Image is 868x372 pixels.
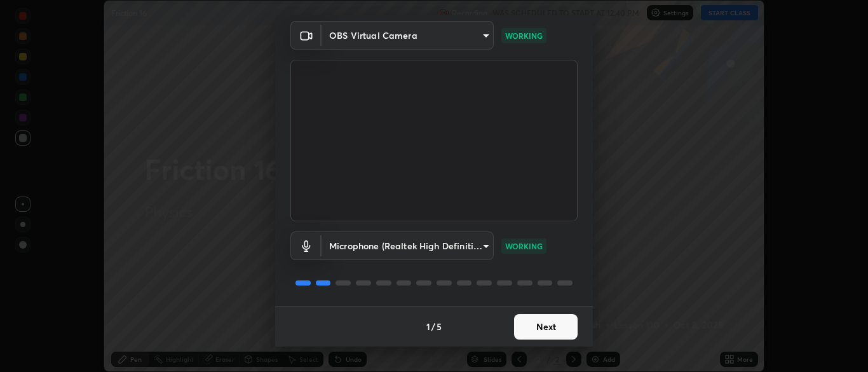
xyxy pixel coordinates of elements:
[437,320,442,333] h4: 5
[426,320,430,333] h4: 1
[322,21,494,50] div: OBS Virtual Camera
[505,240,543,252] p: WORKING
[431,320,435,333] h4: /
[322,231,494,260] div: OBS Virtual Camera
[505,30,543,41] p: WORKING
[514,314,578,340] button: Next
